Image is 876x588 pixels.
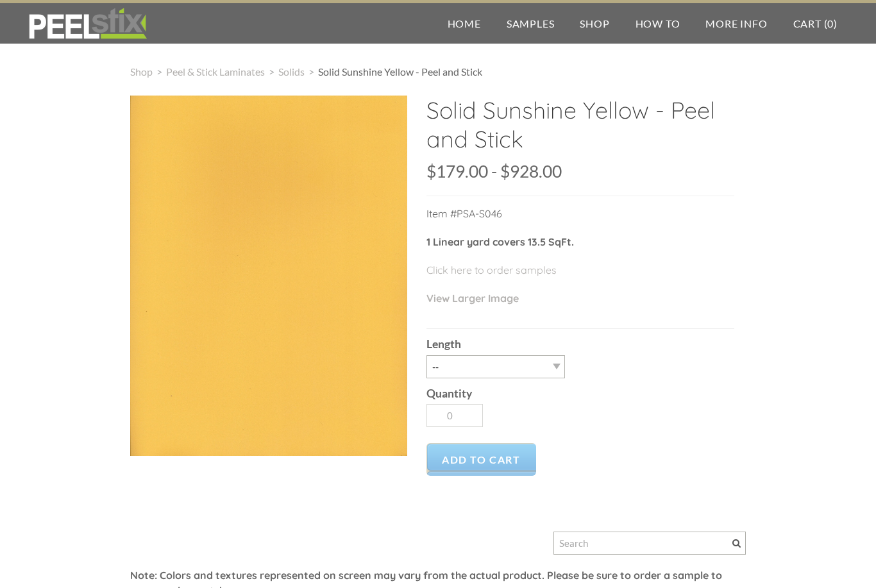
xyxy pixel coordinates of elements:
[426,264,557,276] a: Click here to order samples
[426,292,519,305] a: View Larger Image
[265,65,278,78] span: >
[426,235,574,248] strong: 1 Linear yard covers 13.5 SqFt.
[426,161,562,181] span: $179.00 - $928.00
[494,3,568,44] a: Samples
[278,65,305,78] a: Solids
[426,96,734,163] h2: Solid Sunshine Yellow - Peel and Stick
[780,3,850,44] a: Cart (0)
[623,3,693,44] a: How To
[553,532,746,555] input: Search
[426,443,536,476] a: Add to Cart
[305,65,318,78] span: >
[827,17,834,29] span: 0
[130,65,153,78] a: Shop
[26,8,149,40] img: REFACE SUPPLIES
[732,539,741,548] span: Search
[426,206,734,234] p: Item #PSA-S046
[435,3,494,44] a: Home
[318,65,482,78] span: Solid Sunshine Yellow - Peel and Stick
[426,387,472,400] b: Quantity
[153,65,166,78] span: >
[426,337,461,351] b: Length
[693,3,780,44] a: More Info
[567,3,622,44] a: Shop
[166,65,265,78] a: Peel & Stick Laminates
